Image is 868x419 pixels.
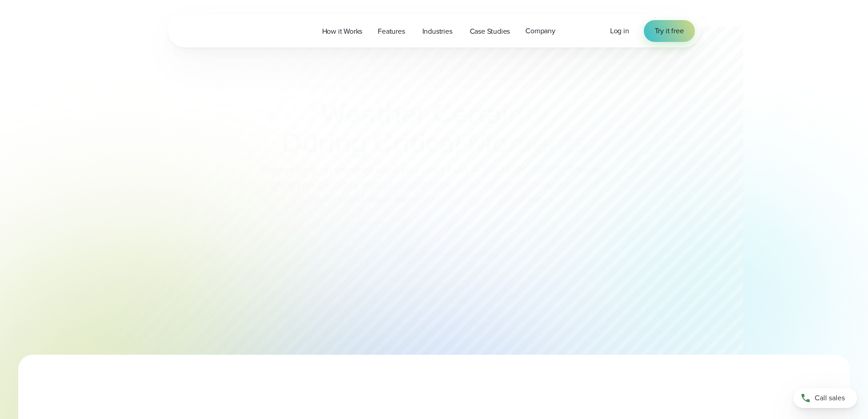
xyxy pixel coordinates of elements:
[610,26,629,36] span: Log in
[470,26,510,37] span: Case Studies
[378,26,405,37] span: Features
[314,22,370,41] a: How it Works
[815,393,845,403] span: Call sales
[793,388,857,408] a: Call sales
[644,20,695,42] a: Try it free
[322,26,363,37] span: How it Works
[610,26,629,36] a: Log in
[462,22,518,41] a: Case Studies
[655,26,684,36] span: Try it free
[422,26,452,37] span: Industries
[525,26,555,36] span: Company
